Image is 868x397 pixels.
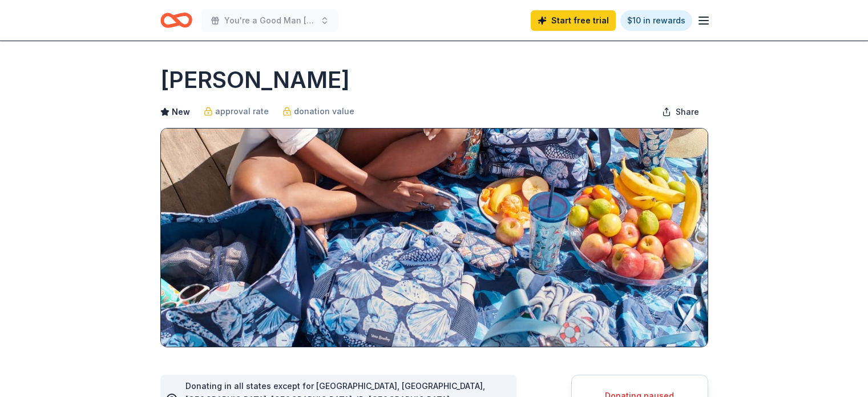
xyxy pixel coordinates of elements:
[620,10,692,31] a: $10 in rewards
[282,105,354,118] a: donation value
[201,9,338,32] button: You're a Good Man [PERSON_NAME]-Silent Auction
[653,101,708,123] button: Share
[161,129,708,347] img: Image for Vera Bradley
[676,105,699,119] span: Share
[215,105,269,118] span: approval rate
[531,10,616,31] a: Start free trial
[204,105,269,118] a: approval rate
[160,64,350,96] h1: [PERSON_NAME]
[294,105,354,118] span: donation value
[224,14,316,27] span: You're a Good Man [PERSON_NAME]-Silent Auction
[172,105,190,119] span: New
[160,7,192,34] a: Home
